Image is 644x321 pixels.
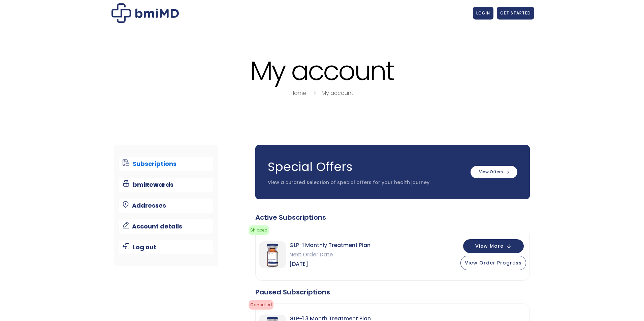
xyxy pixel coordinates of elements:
p: View a curated selection of special offers for your health journey. [268,179,464,186]
span: LOGIN [476,10,490,16]
a: Addresses [119,199,213,213]
a: Subscriptions [119,157,213,171]
a: Home [291,89,306,97]
h1: My account [110,57,534,85]
a: Account details [119,219,213,234]
span: cancelled [249,300,273,310]
img: My account [111,3,179,23]
a: Log out [119,240,213,254]
button: View More [463,239,524,253]
button: View Order Progress [460,256,526,270]
h3: Special Offers [268,158,464,175]
span: View More [475,244,504,248]
span: GLP-1 Monthly Treatment Plan [289,241,371,250]
span: GET STARTED [500,10,531,16]
span: View Order Progress [465,259,522,266]
span: Shipped [249,225,269,235]
img: GLP-1 Monthly Treatment Plan [259,241,286,268]
a: GET STARTED [497,7,534,20]
a: LOGIN [473,7,493,20]
nav: Account pages [114,145,218,266]
i: breadcrumbs separator [311,89,318,97]
div: Paused Subscriptions [255,287,530,297]
a: bmiRewards [119,178,213,192]
div: Active Subscriptions [255,213,530,222]
span: Next Order Date [289,250,371,259]
span: [DATE] [289,259,371,269]
a: My account [322,89,353,97]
